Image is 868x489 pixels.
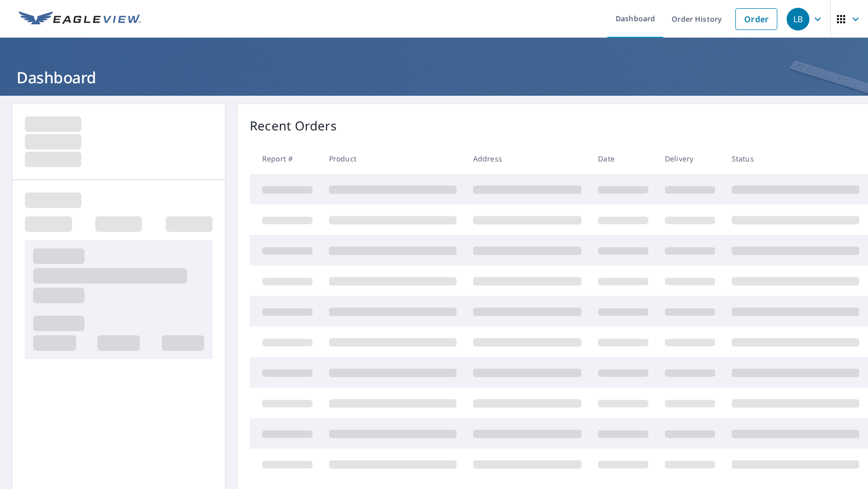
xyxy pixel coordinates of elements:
th: Status [723,143,867,174]
p: Recent Orders [250,116,337,135]
a: Order [735,8,777,30]
h1: Dashboard [12,67,856,88]
th: Report # [250,143,321,174]
th: Delivery [657,143,723,174]
th: Address [465,143,590,174]
img: EV Logo [19,11,141,27]
th: Product [321,143,465,174]
th: Date [590,143,657,174]
div: LB [787,8,809,31]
